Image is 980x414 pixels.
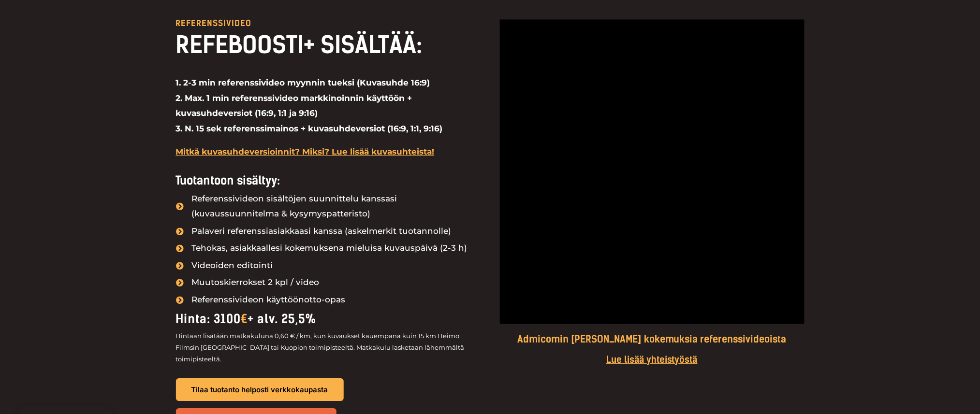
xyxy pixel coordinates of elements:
span: Videoiden editointi [190,258,273,273]
a: Lue lisää yhteistyöstä [606,354,698,365]
h5: Admicomin [PERSON_NAME] kokemuksia referenssivideoista [500,333,804,345]
p: Hintaan lisätään matkakuluna 0,60 € / km, kun kuvaukset kauempana kuin 15 km Heimo Filmsin [GEOGR... [176,330,481,365]
a: Mitkä kuvasuhdeversioinnit? Miksi? Lue lisää kuvasuhteista! [176,147,435,157]
span: Referenssivideon sisältöjen suunnittelu kanssasi (kuvaussuunnitelma & kysymyspatteristo) [190,191,481,222]
span: Referenssivideon käyttöönotto-opas [190,292,346,308]
div: Hinta: 3100 + alv. 25,5% [176,308,481,330]
span: € [241,312,248,326]
h4: Tuotantoon sisältyy: [176,174,481,188]
a: Tilaa tuotanto helposti verkkokaupasta [176,378,344,401]
span: Tilaa tuotanto helposti verkkokaupasta [191,386,328,393]
strong: 1. 2-3 min referenssivideo myynnin tueksi (Kuvasuhde 16:9) 2. Max. 1 min referenssivideo markkino... [176,78,443,133]
span: Palaveri referenssiasiakkaasi kanssa (askelmerkit tuotannolle) [190,224,452,239]
span: Muutoskierrokset 2 kpl / video [190,275,320,290]
p: Referenssivideo [176,19,481,28]
iframe: vimeo-videosoitin [500,19,804,324]
span: Tehokas, asiakkaallesi kokemuksena mieluisa kuvauspäivä (2-3 h) [190,241,468,256]
h2: REFEBOOSTI+ SISÄLTÄÄ: [176,30,481,60]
